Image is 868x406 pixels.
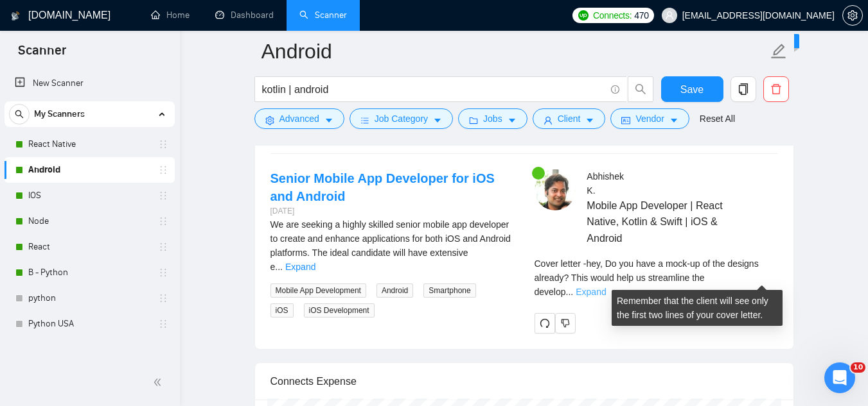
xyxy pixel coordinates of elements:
span: holder [158,293,168,303]
span: iOS Development [304,303,375,317]
span: edit [770,43,787,60]
span: Vendor [635,112,664,126]
span: delete [764,83,788,95]
button: settingAdvancedcaret-down [254,108,344,129]
span: dislike [561,318,570,328]
a: searchScanner [299,10,347,21]
a: Expand [285,262,315,272]
a: dashboardDashboard [215,10,274,21]
a: Senior Mobile App Developer for iOS and Android [270,171,495,203]
span: double-left [153,376,166,389]
a: Expand [576,287,606,297]
a: Python USA [28,311,150,337]
span: We are seeking a highly skilled senior mobile app developer to create and enhance applications fo... [270,219,511,272]
a: React Native [28,131,150,157]
span: user [665,11,674,20]
span: caret-down [669,115,678,125]
a: B - Python [28,260,150,285]
span: My Scanners [34,101,85,127]
input: Search Freelance Jobs... [262,81,605,97]
a: Node [28,208,150,234]
a: New Scanner [15,71,164,96]
a: IOS [28,183,150,208]
button: dislike [555,313,576,334]
span: setting [843,10,862,21]
img: c1fQ-BChHAUR7_ftgGx_KPnZ-LY7cl0cqs7W_-4X-F1h8TM8ibu8UH23_ydpmdG7wl [535,169,576,210]
span: copy [731,83,756,95]
span: Android [376,283,413,298]
span: ... [566,287,574,297]
span: Abhishek K . [587,171,624,196]
span: caret-down [585,115,594,125]
span: New [775,36,793,46]
span: Smartphone [423,283,475,298]
input: Scanner name... [261,35,768,67]
span: Mobile App Development [270,283,366,298]
button: redo [535,313,555,334]
button: Save [661,76,723,102]
button: search [628,76,653,102]
button: copy [731,76,756,102]
button: idcardVendorcaret-down [610,108,689,129]
span: search [628,83,653,95]
span: ... [275,262,283,272]
div: We are seeking a highly skilled senior mobile app developer to create and enhance applications fo... [270,217,514,274]
li: New Scanner [4,71,175,96]
span: setting [265,115,274,125]
span: Advanced [279,112,319,126]
a: Reset All [700,112,735,126]
span: Save [680,81,704,97]
span: iOS [270,303,294,317]
button: userClientcaret-down [533,108,606,129]
span: holder [158,242,168,252]
img: upwork-logo.png [578,10,589,21]
span: folder [469,115,478,125]
span: holder [158,267,168,278]
span: caret-down [508,115,517,125]
span: Jobs [483,112,502,126]
div: Remember that the client will see only the first two lines of your cover letter. [535,257,778,299]
span: holder [158,139,168,149]
span: Mobile App Developer | React Native, Kotlin & Swift | iOS & Android [587,198,740,246]
a: React [28,234,150,260]
button: delete [763,76,789,102]
span: Job Category [375,112,428,126]
span: Scanner [8,41,76,68]
div: Connects Expense [270,363,778,400]
a: Android [28,157,150,183]
button: setting [842,5,863,26]
button: search [9,104,30,124]
span: Cover letter - hey, Do you have a mock-up of the designs already? This would help us streamline t... [535,258,759,297]
img: logo [11,6,20,26]
a: homeHome [151,10,190,21]
div: Remember that the client will see only the first two lines of your cover letter. [612,290,783,326]
span: user [544,115,553,125]
span: redo [535,318,554,328]
span: info-circle [611,85,619,94]
span: bars [360,115,369,125]
button: barsJob Categorycaret-down [350,108,453,129]
span: search [10,110,29,119]
div: [DATE] [270,205,514,217]
span: Client [558,112,581,126]
span: idcard [621,115,630,125]
span: holder [158,190,168,201]
a: python [28,285,150,311]
span: holder [158,165,168,175]
span: caret-down [324,115,333,125]
li: My Scanners [4,101,175,337]
iframe: Intercom live chat [824,362,855,393]
a: setting [842,10,863,21]
span: holder [158,216,168,226]
span: holder [158,319,168,329]
button: folderJobscaret-down [458,108,527,129]
span: Connects: [593,8,632,22]
span: 10 [851,362,865,373]
span: caret-down [433,115,442,125]
span: 470 [634,8,648,22]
